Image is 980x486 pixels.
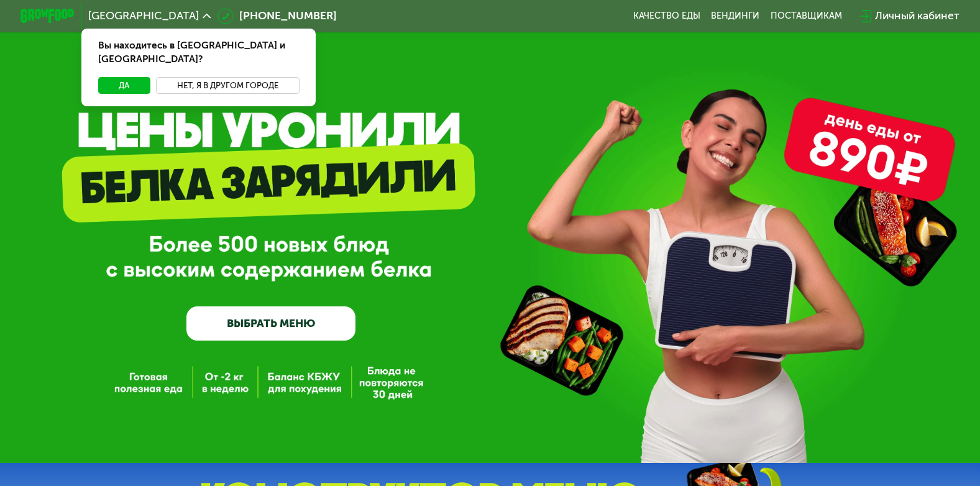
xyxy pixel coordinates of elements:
div: Личный кабинет [875,8,959,24]
a: Вендинги [711,11,759,22]
div: Вы находитесь в [GEOGRAPHIC_DATA] и [GEOGRAPHIC_DATA]? [81,29,316,78]
a: ВЫБРАТЬ МЕНЮ [186,306,356,341]
a: Качество еды [633,11,700,22]
button: Да [98,77,150,93]
button: Нет, я в другом городе [156,77,300,93]
span: [GEOGRAPHIC_DATA] [88,11,199,22]
a: [PHONE_NUMBER] [218,8,337,24]
div: поставщикам [771,11,842,22]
